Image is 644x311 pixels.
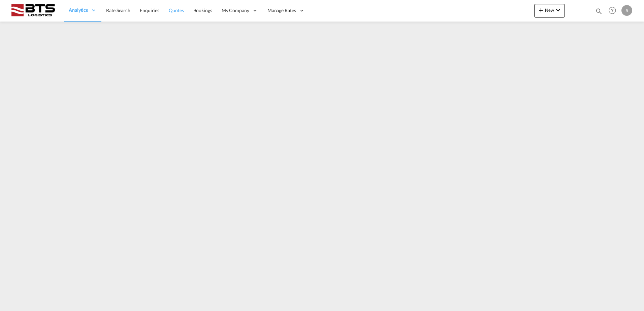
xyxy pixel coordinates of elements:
[607,5,621,17] div: Help
[69,7,88,13] span: Analytics
[537,7,562,13] span: New
[621,5,632,16] div: S
[534,4,565,18] button: icon-plus 400-fgNewicon-chevron-down
[222,7,249,14] span: My Company
[10,3,56,18] img: cdcc71d0be7811ed9adfbf939d2aa0e8.png
[193,7,212,13] span: Bookings
[607,5,618,16] span: Help
[169,7,184,13] span: Quotes
[537,6,545,14] md-icon: icon-plus 400-fg
[140,7,159,13] span: Enquiries
[595,7,603,15] md-icon: icon-magnify
[267,7,296,14] span: Manage Rates
[106,7,130,13] span: Rate Search
[595,7,603,18] div: icon-magnify
[554,6,562,14] md-icon: icon-chevron-down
